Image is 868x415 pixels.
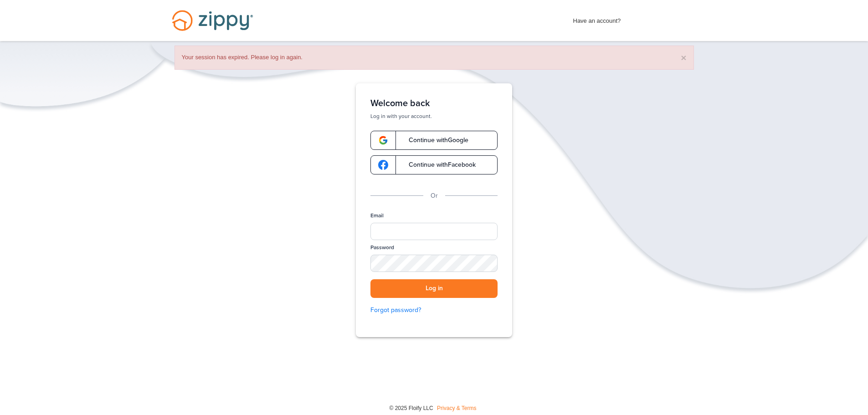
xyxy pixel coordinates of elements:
[370,223,498,240] input: Email
[400,137,468,143] span: Continue with Google
[370,279,498,298] button: Log in
[370,98,498,109] h1: Welcome back
[400,162,476,168] span: Continue with Facebook
[573,11,621,26] span: Have an account?
[389,405,433,411] span: © 2025 Floify LLC
[370,212,384,220] label: Email
[370,113,498,120] p: Log in with your account.
[175,46,694,70] div: Your session has expired. Please log in again.
[370,131,498,150] a: google-logoContinue withGoogle
[681,53,686,62] button: ×
[370,255,498,272] input: Password
[370,305,498,315] a: Forgot password?
[378,135,388,145] img: google-logo
[378,160,388,170] img: google-logo
[370,244,394,251] label: Password
[370,155,498,174] a: google-logoContinue withFacebook
[437,405,476,411] a: Privacy & Terms
[431,191,438,201] p: Or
